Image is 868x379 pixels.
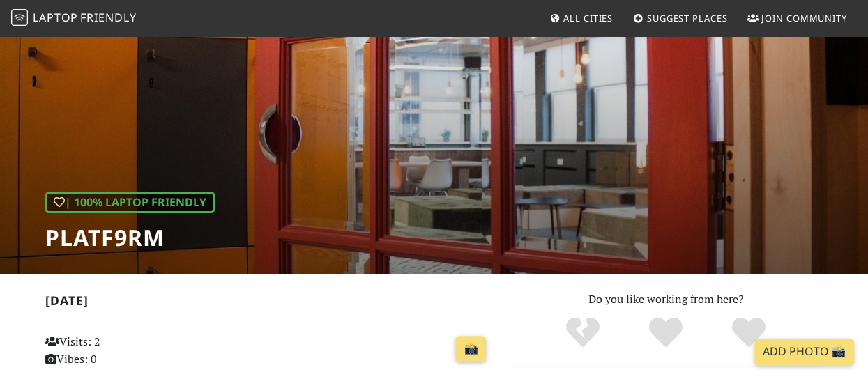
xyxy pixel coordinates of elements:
[542,316,625,350] div: No
[754,339,854,365] a: Add Photo 📸
[647,12,728,24] span: Suggest Places
[45,333,183,369] p: Visits: 2 Vibes: 0
[627,6,733,31] a: Suggest Places
[45,224,215,251] h1: PLATF9RM
[45,293,492,314] h2: [DATE]
[45,192,215,214] div: | 100% Laptop Friendly
[11,9,28,26] img: LaptopFriendly
[11,6,137,31] a: LaptopFriendly LaptopFriendly
[742,6,853,31] a: Join Community
[455,336,486,362] a: 📸
[761,12,847,24] span: Join Community
[33,10,78,25] span: Laptop
[563,12,613,24] span: All Cities
[707,316,790,350] div: Definitely!
[625,316,708,350] div: Yes
[544,6,618,31] a: All Cities
[80,10,136,25] span: Friendly
[509,291,823,309] p: Do you like working from here?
